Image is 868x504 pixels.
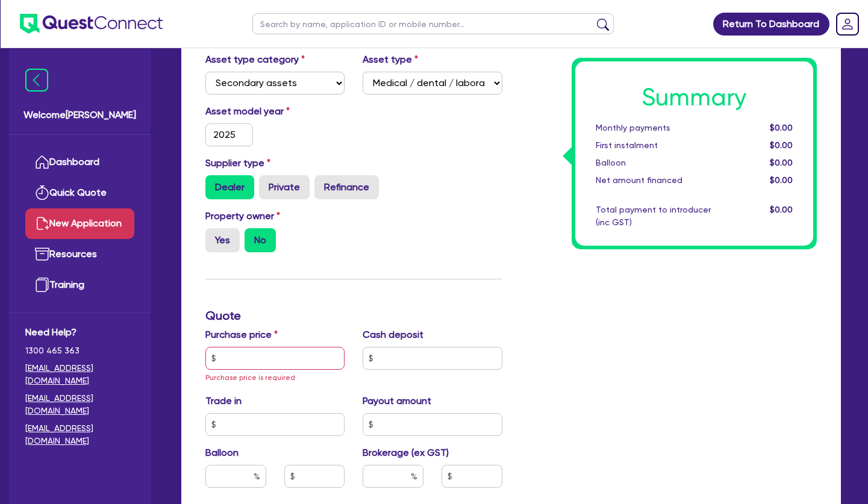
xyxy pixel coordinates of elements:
label: Brokerage (ex GST) [363,446,449,460]
a: Return To Dashboard [713,13,829,36]
span: $0.00 [770,205,793,214]
label: Balloon [205,446,239,460]
img: training [35,278,49,292]
span: Need Help? [25,325,134,340]
div: Net amount financed [587,174,730,187]
input: Search by name, application ID or mobile number... [252,13,614,34]
span: Purchase price is required [205,373,295,382]
label: Trade in [205,394,242,408]
label: Payout amount [363,394,431,408]
span: $0.00 [770,123,793,132]
a: Dropdown toggle [832,8,863,40]
label: Dealer [205,175,254,199]
img: new-application [35,216,49,231]
div: First instalment [587,139,730,152]
div: Total payment to introducer (inc GST) [587,204,730,229]
span: $0.00 [770,158,793,167]
a: [EMAIL_ADDRESS][DOMAIN_NAME] [25,392,134,417]
a: Quick Quote [25,178,134,208]
label: Property owner [205,209,280,223]
span: $0.00 [770,140,793,150]
span: $0.00 [770,175,793,185]
a: [EMAIL_ADDRESS][DOMAIN_NAME] [25,422,134,447]
label: Private [259,175,310,199]
label: Yes [205,228,240,252]
label: Supplier type [205,156,270,170]
img: icon-menu-close [25,69,48,92]
label: Asset type [363,52,418,67]
label: Cash deposit [363,328,423,342]
a: Dashboard [25,147,134,178]
div: Monthly payments [587,122,730,134]
h1: Summary [596,83,793,112]
a: Resources [25,239,134,270]
a: New Application [25,208,134,239]
label: Asset model year [196,104,354,119]
span: 1300 465 363 [25,344,134,357]
a: [EMAIL_ADDRESS][DOMAIN_NAME] [25,362,134,387]
h3: Quote [205,308,502,323]
img: quick-quote [35,185,49,200]
label: Refinance [314,175,379,199]
span: Welcome [PERSON_NAME] [23,108,136,122]
label: Asset type category [205,52,305,67]
img: quest-connect-logo-blue [20,14,163,34]
div: Balloon [587,157,730,169]
label: Purchase price [205,328,278,342]
img: resources [35,247,49,261]
a: Training [25,270,134,300]
label: No [245,228,276,252]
